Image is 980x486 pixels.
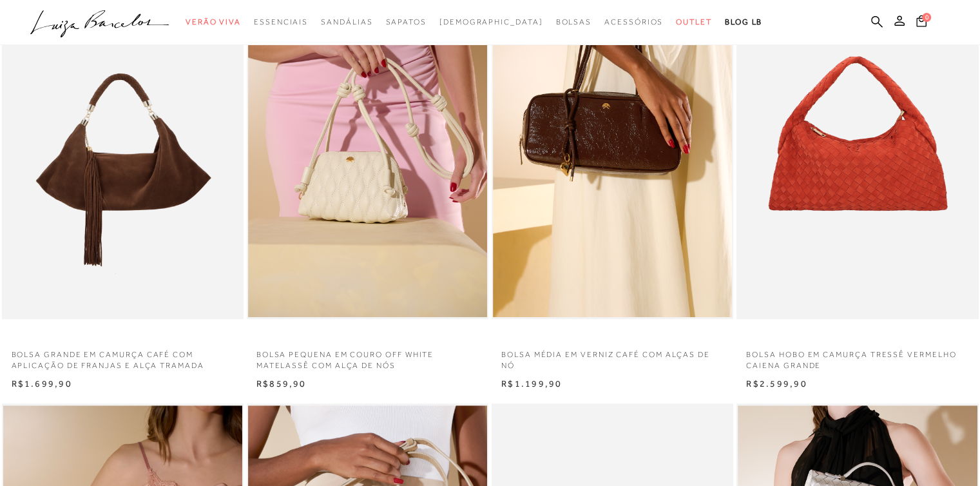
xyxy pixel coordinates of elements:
[746,378,807,389] span: R$2.599,90
[736,342,978,371] a: BOLSA HOBO EM CAMURÇA TRESSÊ VERMELHO CAIENA GRANDE
[492,342,733,371] a: BOLSA MÉDIA EM VERNIZ CAFÉ COM ALÇAS DE NÓ
[247,342,488,371] a: BOLSA PEQUENA EM COURO OFF WHITE MATELASSÊ COM ALÇA DE NÓS
[676,10,712,34] a: categoryNavScreenReaderText
[186,10,241,34] a: categoryNavScreenReaderText
[254,10,308,34] a: categoryNavScreenReaderText
[555,17,591,26] span: Bolsas
[321,17,372,26] span: Sandálias
[439,17,543,26] span: [DEMOGRAPHIC_DATA]
[186,17,241,26] span: Verão Viva
[256,378,307,389] span: R$859,90
[912,14,930,32] button: 0
[12,378,72,389] span: R$1.699,90
[501,378,562,389] span: R$1.199,90
[254,17,308,26] span: Essenciais
[385,10,426,34] a: categoryNavScreenReaderText
[676,17,712,26] span: Outlet
[385,17,426,26] span: Sapatos
[321,10,372,34] a: categoryNavScreenReaderText
[922,13,931,22] span: 0
[604,10,663,34] a: categoryNavScreenReaderText
[439,10,543,34] a: noSubCategoriesText
[725,17,762,26] span: BLOG LB
[604,17,663,26] span: Acessórios
[725,10,762,34] a: BLOG LB
[555,10,591,34] a: categoryNavScreenReaderText
[2,342,244,371] a: BOLSA GRANDE EM CAMURÇA CAFÉ COM APLICAÇÃO DE FRANJAS E ALÇA TRAMADA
